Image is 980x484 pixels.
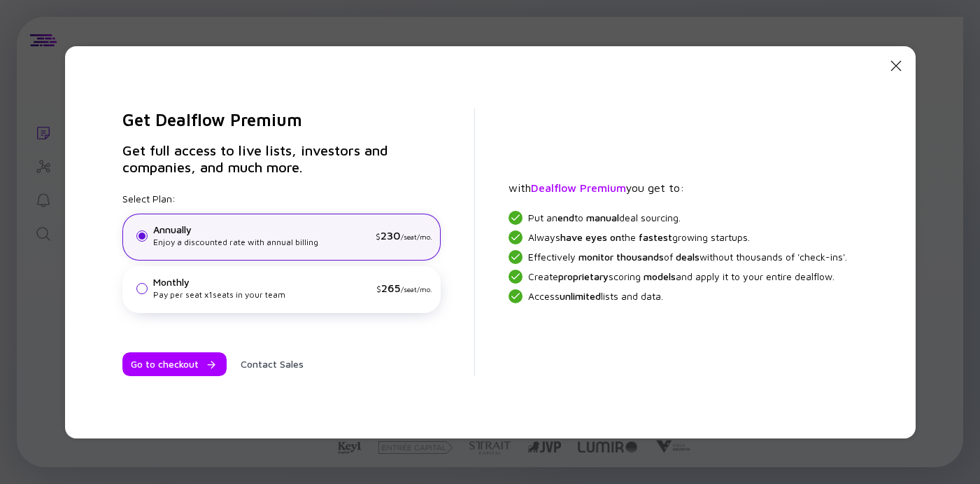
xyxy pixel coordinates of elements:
[376,229,432,243] div: $
[153,236,370,249] div: Enjoy a discounted rate with annual billing
[528,290,663,302] span: Access lists and data.
[578,251,664,263] span: monitor thousands
[558,212,574,223] span: end
[639,231,672,243] span: fastest
[401,285,432,293] span: /seat/mo.
[122,109,441,131] h2: Get Dealflow Premium
[558,270,609,282] span: proprietary
[509,181,684,194] span: with you get to:
[381,282,401,294] span: 265
[153,276,371,289] div: Monthly
[401,233,432,241] span: /seat/mo.
[644,270,676,282] span: models
[528,251,847,263] span: Effectively of without thousands of 'check-ins'.
[232,352,312,376] button: Contact Sales
[381,229,401,242] span: 230
[122,142,441,176] h3: Get full access to live lists, investors and companies, and much more.
[528,270,835,282] span: Create scoring and apply it to your entire dealflow.
[528,212,681,223] span: Put an to deal sourcing.
[122,193,441,313] div: Select Plan:
[376,282,432,296] div: $
[122,352,227,376] button: Go to checkout
[153,289,371,301] div: Pay per seat x 1 seats in your team
[560,290,601,302] span: unlimited
[560,231,621,243] span: have eyes on
[531,181,626,194] span: Dealflow Premium
[153,223,370,236] div: Annually
[676,251,700,263] span: deals
[586,212,619,223] span: manual
[528,231,750,243] span: Always the growing startups.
